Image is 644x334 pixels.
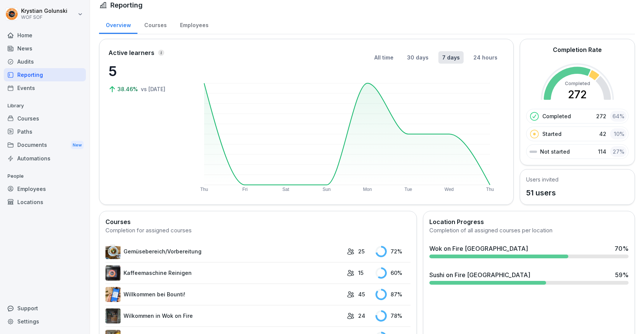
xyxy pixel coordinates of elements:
[426,267,632,288] a: Sushi on Fire [GEOGRAPHIC_DATA]59%
[596,112,606,120] p: 272
[363,187,372,192] text: Mon
[4,29,86,42] a: Home
[105,244,343,259] a: Gemüsebereich/Vorbereitung
[200,187,208,192] text: Thu
[4,195,86,209] a: Locations
[105,287,343,302] a: Willkommen bei Bounti!
[21,8,67,14] p: Krystian Golunski
[375,246,411,257] div: 72 %
[4,152,86,165] a: Automations
[540,148,570,156] p: Not started
[4,138,86,152] a: DocumentsNew
[71,141,84,149] div: New
[403,51,432,64] button: 30 days
[4,315,86,328] a: Settings
[4,42,86,55] a: News
[108,48,154,57] p: Active learners
[4,81,86,95] a: Events
[105,287,121,302] img: xh3bnih80d1pxcetv9zsuevg.png
[4,138,86,152] div: Documents
[375,310,411,322] div: 78 %
[105,244,121,259] img: t9bprv5h1a314rxrkj0f2e0c.png
[542,112,571,120] p: Completed
[486,187,494,192] text: Thu
[108,61,184,81] p: 5
[4,100,86,112] p: Library
[99,15,137,34] a: Overview
[4,68,86,81] a: Reporting
[105,226,411,235] div: Completion for assigned courses
[375,289,411,300] div: 87 %
[615,270,629,279] div: 59 %
[358,269,363,277] p: 15
[141,85,165,93] p: vs [DATE]
[21,15,67,20] p: WOF SOF
[553,45,602,54] h2: Completion Rate
[599,130,606,138] p: 42
[173,15,215,34] a: Employees
[610,111,627,122] div: 64 %
[4,125,86,138] a: Paths
[429,217,629,226] h2: Location Progress
[242,187,247,192] text: Fri
[105,265,121,281] img: t1sr1n5hoioeeo4igem1edyi.png
[105,265,343,281] a: Kaffeemaschine Reinigen
[4,55,86,68] a: Audits
[426,241,632,261] a: Wok on Fire [GEOGRAPHIC_DATA]70%
[526,187,559,198] p: 51 users
[429,270,530,279] div: Sushi on Fire [GEOGRAPHIC_DATA]
[358,290,365,298] p: 45
[358,312,365,320] p: 24
[598,148,606,156] p: 114
[4,112,86,125] a: Courses
[610,146,627,157] div: 27 %
[429,244,528,253] div: Wok on Fire [GEOGRAPHIC_DATA]
[105,217,411,226] h2: Courses
[615,244,629,253] div: 70 %
[4,170,86,182] p: People
[404,187,412,192] text: Tue
[282,187,290,192] text: Sat
[323,187,331,192] text: Sun
[4,302,86,315] div: Support
[4,182,86,195] a: Employees
[429,226,629,235] div: Completion of all assigned courses per location
[137,15,173,34] a: Courses
[610,128,627,139] div: 10 %
[444,187,453,192] text: Wed
[105,308,343,323] a: Wilkommen in Wok on Fire
[526,175,559,183] h5: Users invited
[438,51,464,64] button: 7 days
[470,51,501,64] button: 24 hours
[375,267,411,279] div: 60 %
[118,85,139,93] p: 38.46%
[358,247,365,255] p: 25
[371,51,397,64] button: All time
[105,308,121,323] img: lx2igcgni9d4l000isjalaip.png
[542,130,562,138] p: Started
